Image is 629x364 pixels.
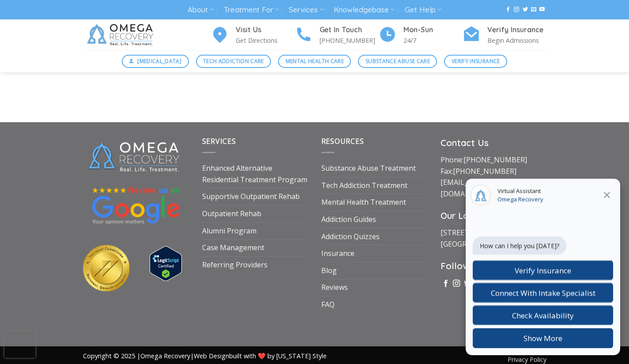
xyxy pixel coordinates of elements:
a: Addiction Quizzes [321,229,380,245]
a: Visit Us Get Directions [211,24,295,46]
a: Blog [321,263,337,279]
a: Verify Insurance Begin Admissions [463,24,546,46]
a: About [188,2,214,18]
a: [PHONE_NUMBER] [463,155,527,165]
a: Follow on Instagram [453,280,460,288]
a: Addiction Guides [321,211,376,228]
iframe: reCAPTCHA [4,331,35,358]
a: [PHONE_NUMBER] [453,166,516,176]
a: Get Help [405,2,441,18]
span: Substance Abuse Care [365,57,430,65]
span: Verify Insurance [452,57,500,65]
p: Get Directions [236,35,295,45]
a: Send us an email [531,7,536,13]
a: Insurance [321,245,354,262]
a: Get In Touch [PHONE_NUMBER] [295,24,379,46]
a: Web Design [194,352,229,360]
strong: Contact Us [441,137,489,148]
a: Mental Health Care [278,55,351,68]
a: Supportive Outpatient Rehab [202,188,300,205]
img: Verify Approval for www.omegarecovery.org [150,246,182,281]
a: [STREET_ADDRESS][GEOGRAPHIC_DATA] [441,228,512,249]
a: Verify LegitScript Approval for www.omegarecovery.org [150,258,182,268]
h4: Get In Touch [320,24,379,36]
a: Services [289,2,324,18]
a: [MEDICAL_DATA] [122,55,189,68]
span: Copyright © 2025 | | built with ❤️ by [US_STATE] Style [83,352,327,360]
a: Omega Recovery [140,352,190,360]
span: Mental Health Care [286,57,344,65]
a: Follow on Twitter [523,7,528,13]
a: [EMAIL_ADDRESS][DOMAIN_NAME] [441,177,501,199]
span: Services [202,136,236,146]
h3: Follow Us [441,259,546,273]
p: Begin Admissions [487,35,546,45]
p: 24/7 [403,35,463,45]
a: Follow on Instagram [514,7,519,13]
a: FAQ [321,296,335,313]
a: Reviews [321,279,348,296]
a: Treatment For [224,2,279,18]
span: Tech Addiction Care [203,57,264,65]
a: Verify Insurance [444,55,507,68]
a: Outpatient Rehab [202,206,261,222]
a: Referring Providers [202,257,267,274]
img: Omega Recovery [83,19,160,50]
a: Alumni Program [202,223,256,240]
h3: Our Location [441,209,546,223]
a: Substance Abuse Treatment [321,160,416,177]
a: Privacy Policy [508,355,546,364]
a: Enhanced Alternative Residential Treatment Program [202,160,308,188]
a: Follow on Twitter [464,280,471,288]
a: Case Management [202,240,264,256]
a: Knowledgebase [334,2,395,18]
h4: Verify Insurance [487,24,546,36]
a: Tech Addiction Care [196,55,271,68]
p: Phone: Fax: [441,154,546,199]
h4: Mon-Sun [403,24,463,36]
a: Follow on Facebook [505,7,511,13]
a: Substance Abuse Care [358,55,437,68]
a: Follow on Facebook [442,280,449,288]
span: Resources [321,136,364,146]
h4: Visit Us [236,24,295,36]
p: [PHONE_NUMBER] [320,35,379,45]
span: [MEDICAL_DATA] [137,57,181,65]
a: Tech Addiction Treatment [321,177,407,194]
a: Follow on YouTube [539,7,545,13]
a: Mental Health Treatment [321,194,406,211]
